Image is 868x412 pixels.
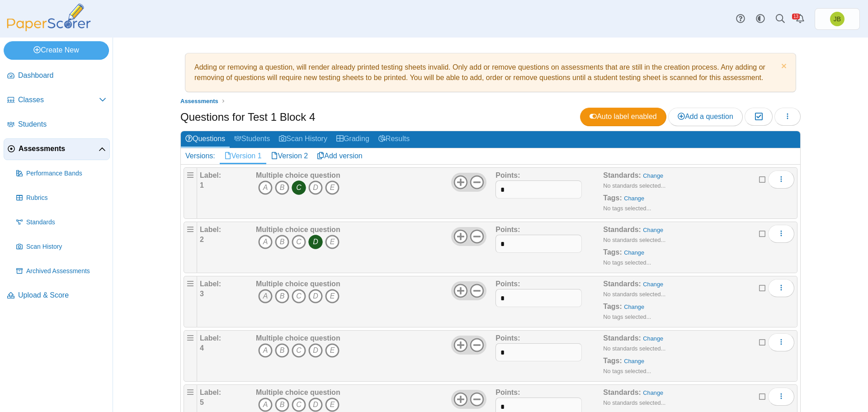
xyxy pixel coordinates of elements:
button: More options [768,388,794,406]
div: Drag handle [184,330,197,382]
div: Drag handle [184,222,197,273]
i: D [308,398,323,412]
a: Scan History [274,131,332,148]
span: Assessments [19,144,99,154]
span: Add a question [678,113,733,120]
small: No tags selected... [603,313,651,320]
a: Version 2 [266,148,313,164]
i: E [325,343,340,358]
span: Joel Boyd [830,12,844,26]
a: Students [4,114,110,136]
a: Create New [4,41,109,59]
a: Auto label enabled [580,108,666,126]
a: Results [374,131,414,148]
i: A [258,289,273,303]
i: C [292,235,306,249]
span: Archived Assessments [26,267,106,276]
b: 2 [200,236,204,243]
i: C [292,398,306,412]
span: Joel Boyd [834,16,841,22]
span: Scan History [26,242,106,251]
i: C [292,180,306,195]
a: Rubrics [13,187,110,209]
span: Students [18,119,106,129]
span: Performance Bands [26,169,106,178]
i: E [325,180,340,195]
span: Classes [18,95,99,105]
a: Change [643,172,663,179]
span: Dashboard [18,71,106,81]
a: Change [643,281,663,288]
a: Performance Bands [13,163,110,185]
i: A [258,343,273,358]
b: Standards: [603,226,641,233]
i: A [258,398,273,412]
span: Assessments [180,98,218,104]
a: Change [643,335,663,342]
i: B [275,180,289,195]
a: Classes [4,90,110,111]
a: Standards [13,212,110,233]
b: Multiple choice question [256,171,340,179]
a: Add version [312,148,367,164]
b: 4 [200,344,204,352]
b: 1 [200,181,204,189]
small: No standards selected... [603,291,665,298]
span: Rubrics [26,194,106,203]
button: More options [768,279,794,297]
button: More options [768,170,794,189]
b: Tags: [603,303,622,310]
a: Dismiss notice [779,62,787,72]
i: D [308,235,323,249]
small: No tags selected... [603,259,651,266]
b: 5 [200,398,204,406]
b: Standards: [603,280,641,288]
small: No standards selected... [603,182,665,189]
i: E [325,235,340,249]
i: C [292,289,306,303]
a: PaperScorer [4,25,94,33]
a: Joel Boyd [815,8,860,30]
a: Change [624,249,644,256]
b: Multiple choice question [256,334,340,342]
a: Add a question [668,108,743,126]
a: Assessments [4,138,110,160]
b: 3 [200,290,204,298]
b: Label: [200,388,221,396]
small: No standards selected... [603,345,665,352]
img: PaperScorer [4,4,94,31]
a: Questions [181,131,230,148]
button: More options [768,225,794,243]
div: Versions: [181,148,220,164]
b: Label: [200,280,221,288]
div: Drag handle [184,167,197,219]
b: Label: [200,171,221,179]
a: Grading [332,131,374,148]
b: Label: [200,334,221,342]
small: No tags selected... [603,205,651,212]
b: Label: [200,226,221,233]
div: Adding or removing a question, will render already printed testing sheets invalid. Only add or re... [190,58,791,87]
i: A [258,180,273,195]
a: Scan History [13,236,110,258]
b: Multiple choice question [256,388,340,396]
b: Points: [495,280,520,288]
i: B [275,235,289,249]
i: D [308,180,323,195]
a: Change [624,195,644,202]
a: Assessments [178,95,221,107]
b: Points: [495,226,520,233]
b: Points: [495,171,520,179]
a: Change [643,227,663,233]
i: B [275,398,289,412]
a: Version 1 [220,148,266,164]
b: Tags: [603,194,622,202]
a: Change [624,358,644,365]
a: Students [230,131,274,148]
b: Points: [495,388,520,396]
i: D [308,289,323,303]
i: E [325,289,340,303]
b: Multiple choice question [256,226,340,233]
b: Standards: [603,388,641,396]
small: No tags selected... [603,368,651,374]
